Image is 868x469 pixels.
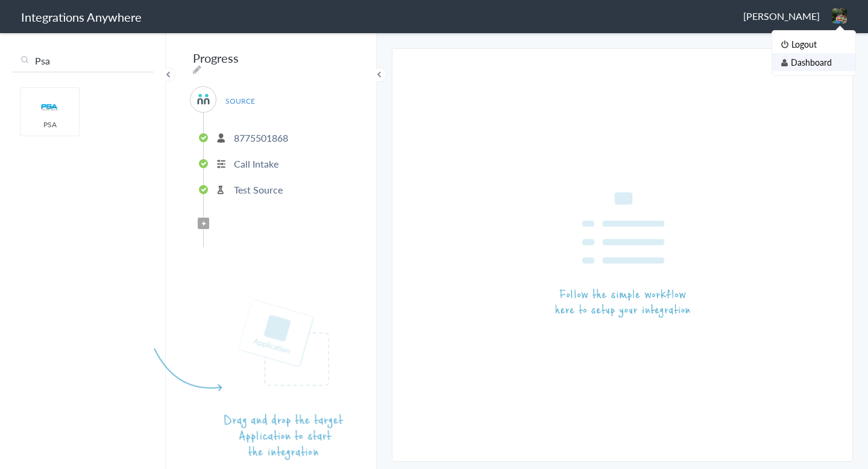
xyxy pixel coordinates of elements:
img: instruction-target.png [154,299,344,460]
img: psa-logo.svg [24,97,75,118]
li: Logout [772,35,855,53]
li: Dashboard [772,53,855,71]
span: [PERSON_NAME] [743,9,820,23]
img: img-9376.jpeg [832,8,847,24]
h1: Integrations Anywhere [21,8,142,25]
img: instruction-workflow.png [555,192,690,318]
input: Search... [12,49,154,72]
span: PSA [20,119,79,130]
